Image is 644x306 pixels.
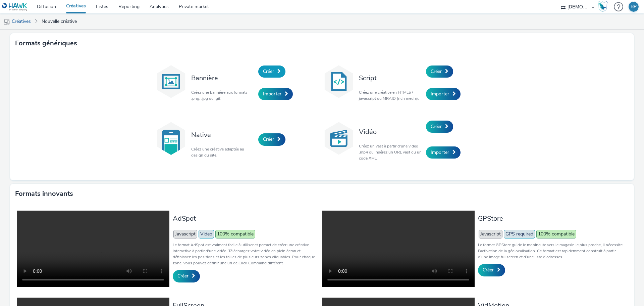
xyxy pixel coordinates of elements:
[154,65,188,98] img: banner.svg
[431,91,449,97] span: Importer
[3,18,10,25] img: mobile
[359,74,423,83] h3: Script
[191,146,255,158] p: Créez une créative adaptée au design du site.
[177,273,189,279] span: Créer
[173,230,197,238] span: Javascript
[173,242,319,266] p: Le format AdSpot est vraiment facile à utiliser et permet de créer une créative interactive à par...
[258,133,285,145] a: Créer
[359,89,423,101] p: Créez une créative en HTML5 / javascript ou MRAID (rich media).
[431,68,442,75] span: Créer
[426,121,453,133] a: Créer
[478,214,624,223] h3: GPStore
[359,127,423,136] h3: Vidéo
[631,2,637,12] div: BP
[483,267,494,273] span: Créer
[598,1,610,12] a: Hawk Academy
[258,65,285,78] a: Créer
[15,189,73,199] h3: Formats innovants
[478,264,505,276] a: Créer
[263,136,274,142] span: Créer
[263,91,281,97] span: Importer
[426,146,461,159] a: Importer
[191,74,255,83] h3: Bannière
[173,270,200,282] a: Créer
[15,38,77,48] h3: Formats génériques
[479,230,502,238] span: Javascript
[191,130,255,139] h3: Native
[263,68,274,75] span: Créer
[359,143,423,161] p: Créez un vast à partir d'une video .mp4 ou insérez un URL vast ou un code XML.
[199,230,214,238] span: Video
[215,230,255,238] span: 100% compatible
[154,122,188,155] img: native.svg
[426,88,461,100] a: Importer
[173,214,319,223] h3: AdSpot
[598,1,608,12] img: Hawk Academy
[426,65,453,78] a: Créer
[322,65,356,98] img: code.svg
[431,123,442,130] span: Créer
[258,88,293,100] a: Importer
[536,230,576,238] span: 100% compatible
[2,3,28,11] img: undefined Logo
[191,89,255,101] p: Créez une bannière aux formats .png, .jpg ou .gif.
[431,149,449,156] span: Importer
[478,242,624,260] p: Le format GPStore guide le mobinaute vers le magasin le plus proche, il nécessite l’activation de...
[38,13,80,30] a: Nouvelle créative
[504,230,535,238] span: GPS required
[322,122,356,155] img: video.svg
